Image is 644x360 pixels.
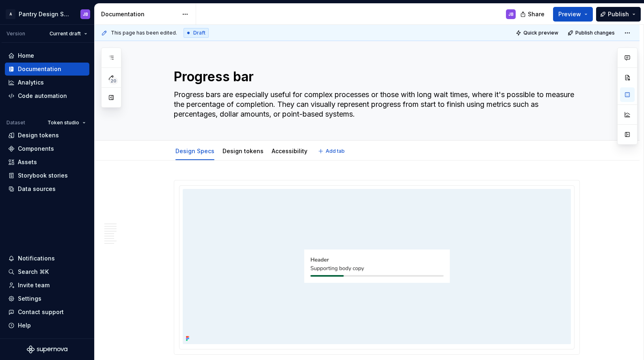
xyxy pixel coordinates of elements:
[596,7,641,22] button: Publish
[18,158,37,166] div: Assets
[6,119,25,126] div: Dataset
[5,252,89,265] button: Notifications
[223,147,264,154] a: Design tokens
[508,11,514,17] div: JB
[219,142,267,159] div: Design tokens
[268,142,311,159] div: Accessibility
[5,76,89,89] a: Analytics
[50,30,81,37] span: Current draft
[523,30,558,36] span: Quick preview
[18,254,55,262] div: Notifications
[48,119,79,126] span: Token studio
[18,321,31,330] div: Help
[18,268,49,276] div: Search ⌘K
[5,265,89,278] button: Search ⌘K
[2,5,93,23] button: APantry Design SystemJB
[18,52,34,60] div: Home
[27,345,67,353] svg: Supernova Logo
[5,279,89,292] a: Invite team
[6,9,15,19] div: A
[5,169,89,182] a: Storybook stories
[5,142,89,155] a: Components
[18,92,67,100] div: Code automation
[5,63,89,76] a: Documentation
[6,30,25,37] div: Version
[5,156,89,169] a: Assets
[5,89,89,102] a: Code automation
[18,131,59,139] div: Design tokens
[193,30,205,36] span: Draft
[5,292,89,305] a: Settings
[5,306,89,319] button: Contact support
[18,295,41,303] div: Settings
[5,319,89,332] button: Help
[516,7,550,22] button: Share
[111,30,177,36] span: This page has been edited.
[172,88,578,121] textarea: Progress bars are especially useful for complex processes or those with long wait times, where it...
[18,78,44,87] div: Analytics
[5,129,89,142] a: Design tokens
[575,30,615,36] span: Publish changes
[46,28,91,39] button: Current draft
[18,171,68,180] div: Storybook stories
[553,7,593,22] button: Preview
[5,182,89,195] a: Data sources
[175,147,214,154] a: Design Specs
[565,27,618,39] button: Publish changes
[172,142,218,159] div: Design Specs
[608,10,629,18] span: Publish
[83,11,88,17] div: JB
[5,49,89,62] a: Home
[316,145,348,157] button: Add tab
[18,308,64,316] div: Contact support
[101,10,178,18] div: Documentation
[326,148,345,154] span: Add tab
[528,10,545,18] span: Share
[19,10,71,18] div: Pantry Design System
[513,27,562,39] button: Quick preview
[558,10,581,18] span: Preview
[109,78,118,84] span: 20
[18,281,50,289] div: Invite team
[172,67,578,87] textarea: Progress bar
[272,147,307,154] a: Accessibility
[18,145,54,153] div: Components
[44,117,89,128] button: Token studio
[18,65,61,73] div: Documentation
[18,185,56,193] div: Data sources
